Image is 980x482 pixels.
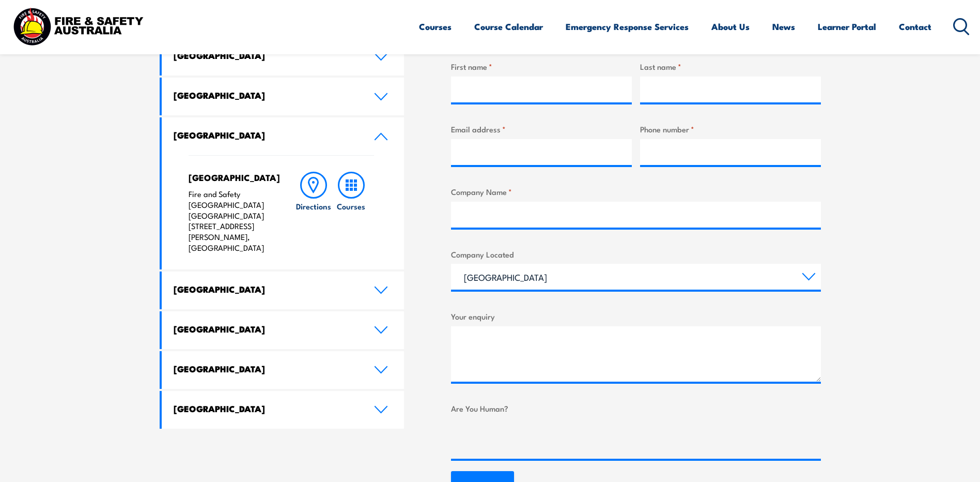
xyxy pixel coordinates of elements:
[296,201,331,212] h6: Directions
[899,13,931,40] a: Contact
[451,418,608,459] iframe: reCAPTCHA
[711,13,750,40] a: About Us
[162,38,405,76] a: [GEOGRAPHIC_DATA]
[174,363,359,374] h4: [GEOGRAPHIC_DATA]
[295,172,332,253] a: Directions
[162,351,405,389] a: [GEOGRAPHIC_DATA]
[772,13,795,40] a: News
[162,391,405,429] a: [GEOGRAPHIC_DATA]
[451,402,821,414] label: Are You Human?
[189,172,275,183] h4: [GEOGRAPHIC_DATA]
[451,61,632,72] label: First name
[162,78,405,115] a: [GEOGRAPHIC_DATA]
[640,61,821,72] label: Last name
[174,323,359,335] h4: [GEOGRAPHIC_DATA]
[419,13,452,40] a: Courses
[337,201,365,212] h6: Courses
[451,186,821,198] label: Company Name
[451,248,821,260] label: Company Located
[174,129,359,141] h4: [GEOGRAPHIC_DATA]
[189,189,275,253] p: Fire and Safety [GEOGRAPHIC_DATA] [GEOGRAPHIC_DATA] [STREET_ADDRESS][PERSON_NAME], [GEOGRAPHIC_DATA]
[333,172,370,253] a: Courses
[162,311,405,349] a: [GEOGRAPHIC_DATA]
[174,89,359,101] h4: [GEOGRAPHIC_DATA]
[162,272,405,309] a: [GEOGRAPHIC_DATA]
[174,50,359,61] h4: [GEOGRAPHIC_DATA]
[474,13,543,40] a: Course Calendar
[174,283,359,295] h4: [GEOGRAPHIC_DATA]
[162,117,405,155] a: [GEOGRAPHIC_DATA]
[451,123,632,135] label: Email address
[818,13,876,40] a: Learner Portal
[451,310,821,322] label: Your enquiry
[174,403,359,414] h4: [GEOGRAPHIC_DATA]
[566,13,689,40] a: Emergency Response Services
[640,123,821,135] label: Phone number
